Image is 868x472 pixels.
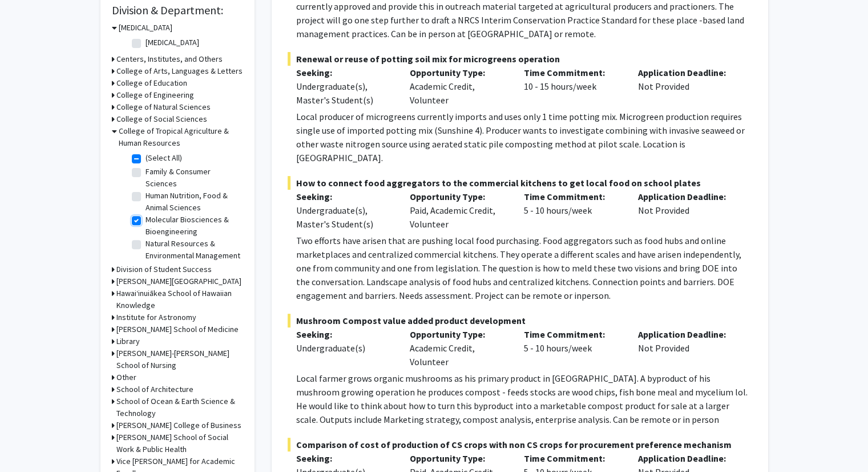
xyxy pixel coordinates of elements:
h3: Division of Student Success [116,263,212,275]
h3: [PERSON_NAME] School of Medicine [116,323,239,335]
h3: College of Social Sciences [116,113,207,125]
p: Seeking: [296,327,393,341]
div: Not Provided [629,66,744,107]
label: Natural Resources & Environmental Management [146,238,240,262]
div: Paid, Academic Credit, Volunteer [401,190,515,231]
h3: [PERSON_NAME]-[PERSON_NAME] School of Nursing [116,347,243,371]
iframe: Chat [9,421,49,463]
h3: College of Education [116,77,187,89]
h3: College of Arts, Languages & Letters [116,65,243,77]
h3: College of Engineering [116,89,194,101]
h3: Other [116,371,136,383]
div: Undergraduate(s), Master's Student(s) [296,203,393,231]
div: Not Provided [629,190,744,231]
p: Time Commitment: [524,327,621,341]
div: Undergraduate(s), Master's Student(s) [296,79,393,107]
p: Opportunity Type: [410,66,507,79]
h3: [MEDICAL_DATA] [119,22,172,34]
p: Time Commitment: [524,451,621,465]
h3: College of Tropical Agriculture & Human Resources [119,125,243,149]
h3: Hawaiʻinuiākea School of Hawaiian Knowledge [116,287,243,311]
div: Academic Credit, Volunteer [401,327,515,369]
h3: School of Ocean & Earth Science & Technology [116,395,243,419]
span: Comparison of cost of production of CS crops with non CS crops for procurement preference mechanism [288,438,752,451]
p: Application Deadline: [638,190,735,203]
div: 5 - 10 hours/week [515,327,629,369]
span: How to connect food aggregators to the commercial kitchens to get local food on school plates [288,176,752,190]
h3: [PERSON_NAME] School of Social Work & Public Health [116,431,243,455]
div: Not Provided [629,327,744,369]
span: Mushroom Compost value added product development [288,314,752,327]
h2: Division & Department: [112,3,243,17]
label: Family & Consumer Sciences [146,166,240,190]
p: Time Commitment: [524,190,621,203]
p: Opportunity Type: [410,327,507,341]
div: 10 - 15 hours/week [515,66,629,107]
h3: [PERSON_NAME][GEOGRAPHIC_DATA] [116,275,241,287]
p: Application Deadline: [638,451,735,465]
p: Opportunity Type: [410,451,507,465]
div: Academic Credit, Volunteer [401,66,515,107]
h3: Library [116,335,140,347]
span: Two efforts have arisen that are pushing local food purchasing. Food aggregators such as food hub... [296,235,741,301]
h3: [PERSON_NAME] College of Business [116,419,241,431]
h3: Centers, Institutes, and Others [116,53,223,65]
p: Application Deadline: [638,66,735,79]
label: Plant and Environmental Protection Sciences [146,262,240,286]
h3: School of Architecture [116,383,193,395]
p: Application Deadline: [638,327,735,341]
p: Seeking: [296,66,393,79]
div: Undergraduate(s) [296,341,393,355]
label: Human Nutrition, Food & Animal Sciences [146,190,240,214]
h3: College of Natural Sciences [116,101,211,113]
p: Opportunity Type: [410,190,507,203]
p: Time Commitment: [524,66,621,79]
p: Seeking: [296,451,393,465]
span: Renewal or reuse of potting soil mix for microgreens operation [288,52,752,66]
span: Local farmer grows organic mushrooms as his primary product in [GEOGRAPHIC_DATA]. A byproduct of ... [296,373,748,425]
h3: Institute for Astronomy [116,311,196,323]
p: Seeking: [296,190,393,203]
label: [MEDICAL_DATA] [146,37,199,49]
div: 5 - 10 hours/week [515,190,629,231]
label: Molecular Biosciences & Bioengineering [146,214,240,238]
p: Local producer of microgreens currently imports and uses only 1 time potting mix. Microgreen prod... [296,110,752,165]
label: (Select All) [146,152,182,164]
